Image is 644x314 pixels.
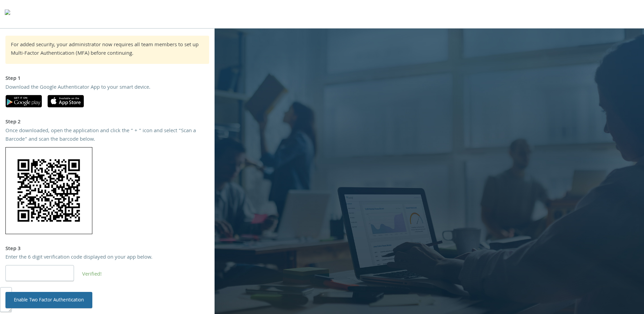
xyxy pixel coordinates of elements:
[5,118,21,127] strong: Step 2
[48,95,84,107] img: apple-app-store.svg
[5,74,21,83] strong: Step 1
[11,41,204,58] div: For added security, your administrator now requires all team members to set up Multi-Factor Authe...
[5,95,42,107] img: google-play.svg
[5,254,209,262] div: Enter the 6 digit verification code displayed on your app below.
[5,245,21,254] strong: Step 3
[5,147,92,234] img: bUL2P0LAAAAAASUVORK5CYII=
[5,127,209,144] div: Once downloaded, open the application and click the “ + “ icon and select “Scan a Barcode” and sc...
[5,7,10,21] img: todyl-logo-dark.svg
[5,292,92,308] button: Enable Two Factor Authentication
[5,84,209,92] div: Download the Google Authenticator App to your smart device.
[82,270,102,279] span: Verified!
